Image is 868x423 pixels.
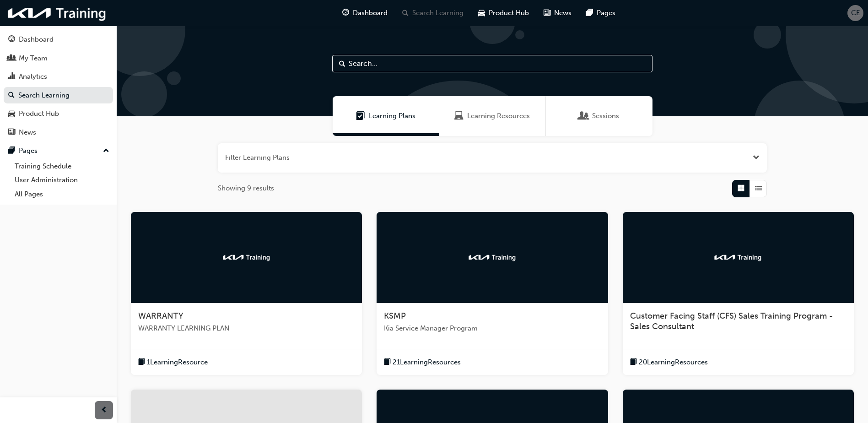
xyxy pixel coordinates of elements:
[467,253,518,262] img: kia-training
[138,311,183,321] span: WARRANTY
[597,8,615,18] span: Pages
[377,212,608,375] a: kia-trainingKSMPKia Service Manager Programbook-icon21LearningResources
[8,36,15,44] span: guage-icon
[11,173,113,187] a: User Administration
[4,124,113,141] a: News
[8,147,15,155] span: pages-icon
[546,96,652,136] a: SessionsSessions
[103,145,109,157] span: up-icon
[738,183,744,194] span: Grid
[335,4,395,22] a: guage-iconDashboard
[4,50,113,67] a: My Team
[554,8,571,18] span: News
[4,142,113,159] button: Pages
[755,183,762,194] span: List
[4,87,113,104] a: Search Learning
[101,405,108,416] span: prev-icon
[395,4,471,22] a: search-iconSearch Learning
[19,53,48,64] div: My Team
[138,323,355,334] span: WARRANTY LEARNING PLAN
[639,357,708,368] span: 20 Learning Resources
[138,357,208,368] button: book-icon1LearningResource
[439,96,546,136] a: Learning ResourcesLearning Resources
[630,311,833,332] span: Customer Facing Staff (CFS) Sales Training Program - Sales Consultant
[339,59,345,69] span: Search
[4,68,113,85] a: Analytics
[332,55,652,72] input: Search...
[353,8,388,18] span: Dashboard
[8,73,15,81] span: chart-icon
[221,253,272,262] img: kia-training
[19,108,59,119] div: Product Hub
[467,111,530,121] span: Learning Resources
[4,29,113,142] button: DashboardMy TeamAnalyticsSearch LearningProduct HubNews
[454,111,464,121] span: Learning Resources
[356,111,365,121] span: Learning Plans
[412,8,464,18] span: Search Learning
[536,4,579,22] a: news-iconNews
[8,110,15,118] span: car-icon
[138,357,145,368] span: book-icon
[851,8,860,18] span: CE
[19,146,38,156] div: Pages
[384,357,391,368] span: book-icon
[19,34,54,45] div: Dashboard
[489,8,529,18] span: Product Hub
[147,357,208,368] span: 1 Learning Resource
[11,187,113,201] a: All Pages
[630,357,708,368] button: book-icon20LearningResources
[544,7,550,19] span: news-icon
[8,129,15,137] span: news-icon
[579,111,588,121] span: Sessions
[847,5,863,21] button: CE
[753,152,760,163] button: Open the filter
[131,212,362,375] a: kia-trainingWARRANTYWARRANTY LEARNING PLANbook-icon1LearningResource
[11,159,113,174] a: Training Schedule
[471,4,536,22] a: car-iconProduct Hub
[384,323,600,334] span: Kia Service Manager Program
[8,92,15,100] span: search-icon
[713,253,763,262] img: kia-training
[393,357,461,368] span: 21 Learning Resources
[369,111,415,121] span: Learning Plans
[384,311,406,321] span: KSMP
[384,357,461,368] button: book-icon21LearningResources
[402,7,409,19] span: search-icon
[8,54,15,63] span: people-icon
[5,4,110,22] img: kia-training
[630,357,637,368] span: book-icon
[623,212,854,375] a: kia-trainingCustomer Facing Staff (CFS) Sales Training Program - Sales Consultantbook-icon20Learn...
[4,31,113,48] a: Dashboard
[478,7,485,19] span: car-icon
[592,111,619,121] span: Sessions
[586,7,593,19] span: pages-icon
[579,4,623,22] a: pages-iconPages
[333,96,439,136] a: Learning PlansLearning Plans
[4,105,113,122] a: Product Hub
[218,183,274,194] span: Showing 9 results
[19,71,47,82] div: Analytics
[19,127,36,138] div: News
[342,7,349,19] span: guage-icon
